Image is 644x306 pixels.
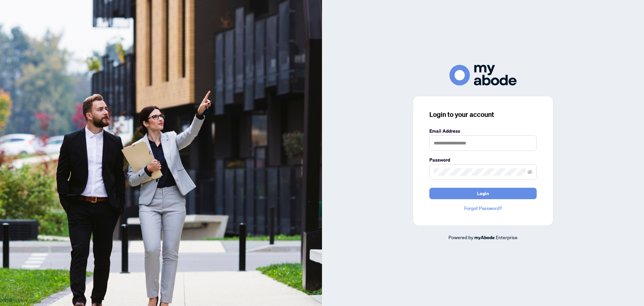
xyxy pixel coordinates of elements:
[429,110,537,119] h3: Login to your account
[429,156,537,164] label: Password
[429,188,537,199] button: Login
[429,205,537,212] a: Forgot Password?
[429,127,537,135] label: Email Address
[449,65,517,85] img: ma-logo
[496,234,518,240] span: Enterprise
[474,234,495,241] a: myAbode
[477,188,489,199] span: Login
[528,170,532,174] span: eye-invisible
[448,234,473,240] span: Powered by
